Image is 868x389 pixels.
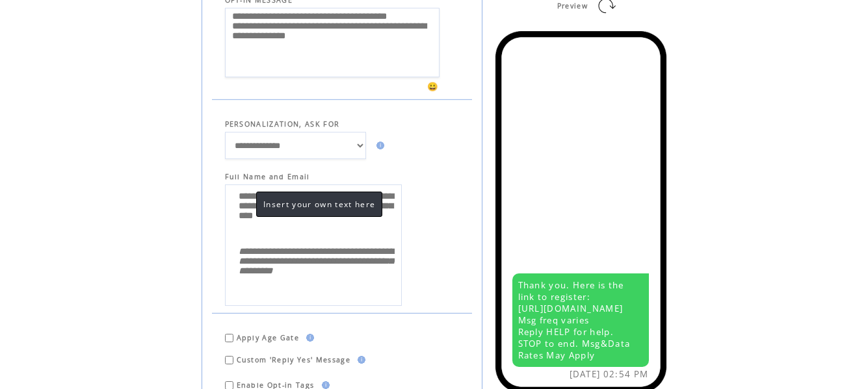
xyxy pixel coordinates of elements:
[354,356,365,364] img: help.gif
[557,1,588,10] span: Preview
[427,81,439,92] span: 😀
[237,333,300,342] span: Apply Age Gate
[237,355,351,364] span: Custom 'Reply Yes' Message
[302,334,314,342] img: help.gif
[318,381,330,389] img: help.gif
[225,119,340,129] span: PERSONALIZATION, ASK FOR
[225,172,472,181] span: Full Name and Email
[518,279,631,361] span: Thank you. Here is the link to register: [URL][DOMAIN_NAME] Msg freq varies Reply HELP for help. ...
[263,199,375,210] span: Insert your own text here
[373,142,384,149] img: help.gif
